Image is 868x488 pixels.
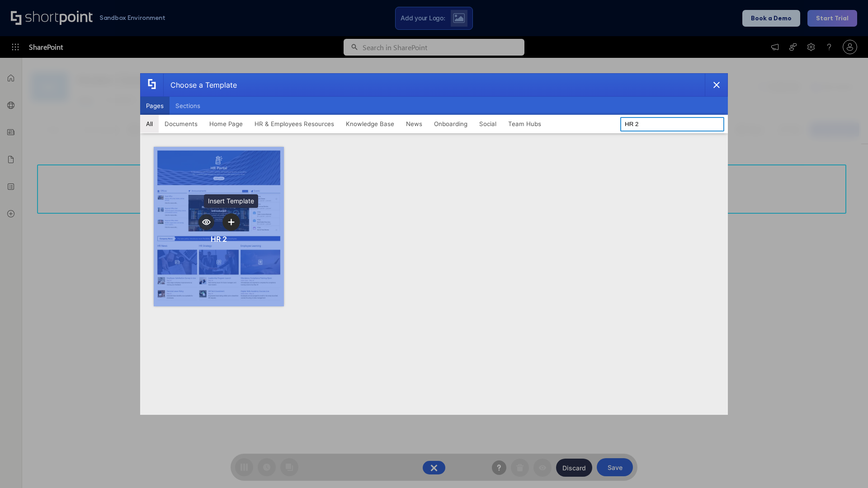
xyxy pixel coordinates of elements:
button: Sections [170,97,206,115]
button: HR & Employees Resources [249,115,340,133]
input: Search [620,117,724,131]
div: Choose a Template [163,74,237,96]
button: News [400,115,428,133]
div: HR 2 [211,235,227,244]
button: Documents [159,115,203,133]
iframe: Chat Widget [823,445,868,488]
button: Home Page [203,115,249,133]
button: Pages [140,97,170,115]
button: Knowledge Base [340,115,400,133]
button: Social [473,115,502,133]
button: Team Hubs [502,115,547,133]
button: Onboarding [428,115,473,133]
div: template selector [140,73,728,415]
button: All [140,115,159,133]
